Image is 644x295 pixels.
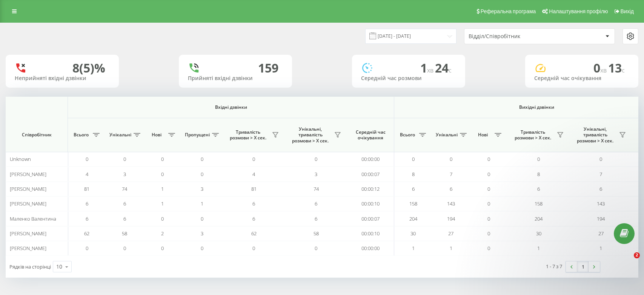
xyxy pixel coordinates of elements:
span: Співробітник [12,132,61,138]
span: 0 [487,215,490,222]
div: 159 [258,61,278,75]
span: Тривалість розмови > Х сек. [226,129,270,141]
span: 1 [450,245,452,252]
span: 0 [123,156,126,162]
div: 10 [56,263,62,270]
span: [PERSON_NAME] [10,171,46,178]
span: 0 [201,215,203,222]
td: 00:00:10 [347,226,394,241]
span: 158 [409,200,417,207]
span: 2 [634,252,640,258]
span: 1 [161,185,164,192]
span: 0 [252,156,255,162]
td: 00:00:07 [347,167,394,181]
span: 0 [161,156,164,162]
span: 62 [251,230,257,237]
span: 24 [435,60,452,76]
span: Реферальна програма [481,8,536,14]
span: Нові [473,132,492,138]
span: 4 [252,171,255,178]
span: 0 [161,245,164,252]
span: 143 [447,200,455,207]
span: Пропущені [185,132,210,138]
td: 00:00:12 [347,182,394,196]
iframe: Intercom live chat [618,252,636,270]
span: 1 [412,245,415,252]
span: 62 [84,230,89,237]
td: 00:00:00 [347,152,394,167]
span: 0 [252,245,255,252]
td: 00:00:10 [347,196,394,211]
span: 6 [252,200,255,207]
span: [PERSON_NAME] [10,230,46,237]
span: 6 [123,215,126,222]
span: 2 [161,230,164,237]
span: Всього [72,132,91,138]
span: 6 [315,200,317,207]
span: 4 [86,171,88,178]
span: Вхідні дзвінки [88,104,374,110]
span: 6 [123,200,126,207]
span: 0 [161,171,164,178]
div: Неприйняті вхідні дзвінки [15,75,110,82]
span: 8 [412,171,415,178]
span: 81 [251,185,257,192]
span: Всього [398,132,417,138]
span: Налаштування профілю [549,8,608,14]
span: 0 [450,156,452,162]
span: 0 [86,245,88,252]
span: 81 [84,185,89,192]
span: Маленко Валентина [10,215,56,222]
span: 6 [86,215,88,222]
span: 0 [315,245,317,252]
span: хв [427,66,435,74]
div: Відділ/Співробітник [469,33,559,40]
div: Середній час очікування [534,75,629,82]
td: 00:00:00 [347,241,394,256]
span: 6 [252,215,255,222]
span: 0 [487,230,490,237]
span: 3 [201,230,203,237]
span: 0 [487,185,490,192]
span: 194 [447,215,455,222]
span: 27 [448,230,453,237]
span: 204 [409,215,417,222]
span: c [622,66,625,74]
span: 0 [86,156,88,162]
span: 58 [122,230,127,237]
span: 1 [420,60,435,76]
span: 13 [608,60,625,76]
div: 8 (5)% [72,61,105,75]
span: Унікальні [436,132,458,138]
span: 30 [410,230,416,237]
span: Нові [147,132,166,138]
span: 0 [487,200,490,207]
span: 3 [315,171,317,178]
span: 0 [487,156,490,162]
span: Унікальні, тривалість розмови > Х сек. [289,126,332,144]
span: 58 [314,230,319,237]
span: 6 [450,185,452,192]
span: Середній час очікування [353,129,388,141]
span: 0 [487,171,490,178]
span: 6 [86,200,88,207]
span: 7 [450,171,452,178]
span: 0 [593,60,608,76]
span: 0 [201,171,203,178]
span: Unknown [10,156,31,162]
span: 1 [161,200,164,207]
span: хв [600,66,608,74]
span: Вихід [621,8,634,14]
span: [PERSON_NAME] [10,200,46,207]
span: Рядків на сторінці [9,263,51,270]
span: 0 [487,245,490,252]
span: 1 [201,200,203,207]
span: 74 [122,185,127,192]
span: 74 [314,185,319,192]
span: 0 [412,156,415,162]
div: Середній час розмови [361,75,456,82]
span: 6 [412,185,415,192]
span: 3 [123,171,126,178]
span: [PERSON_NAME] [10,185,46,192]
span: 6 [315,215,317,222]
